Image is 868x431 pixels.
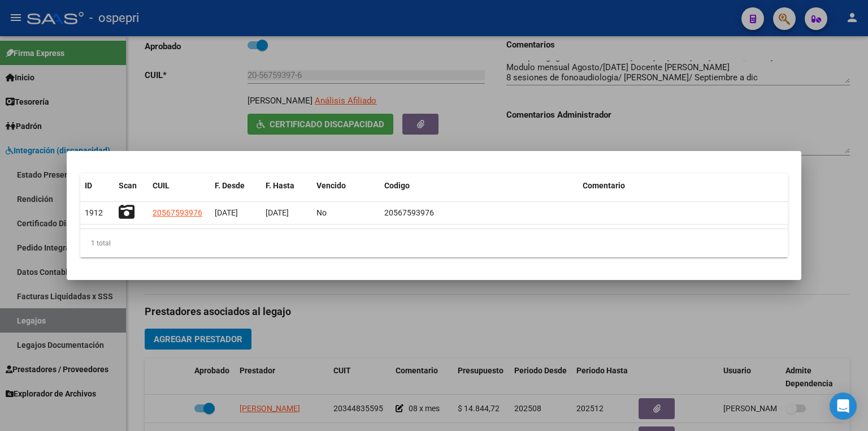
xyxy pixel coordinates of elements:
[316,181,346,190] span: Vencido
[114,174,148,198] datatable-header-cell: Scan
[119,181,137,190] span: Scan
[210,174,261,198] datatable-header-cell: F. Desde
[80,229,788,257] div: 1 total
[85,208,103,217] span: 1912
[583,181,625,190] span: Comentario
[830,393,857,420] div: Open Intercom Messenger
[153,181,170,190] span: CUIL
[316,208,327,217] span: No
[266,208,289,217] span: [DATE]
[153,208,202,217] span: 20567593976
[215,181,245,190] span: F. Desde
[148,174,210,198] datatable-header-cell: CUIL
[384,181,410,190] span: Codigo
[266,181,294,190] span: F. Hasta
[312,174,380,198] datatable-header-cell: Vencido
[215,208,238,217] span: [DATE]
[380,174,578,198] datatable-header-cell: Codigo
[261,174,312,198] datatable-header-cell: F. Hasta
[80,174,114,198] datatable-header-cell: ID
[384,208,434,217] span: 20567593976
[85,181,92,190] span: ID
[578,174,788,198] datatable-header-cell: Comentario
